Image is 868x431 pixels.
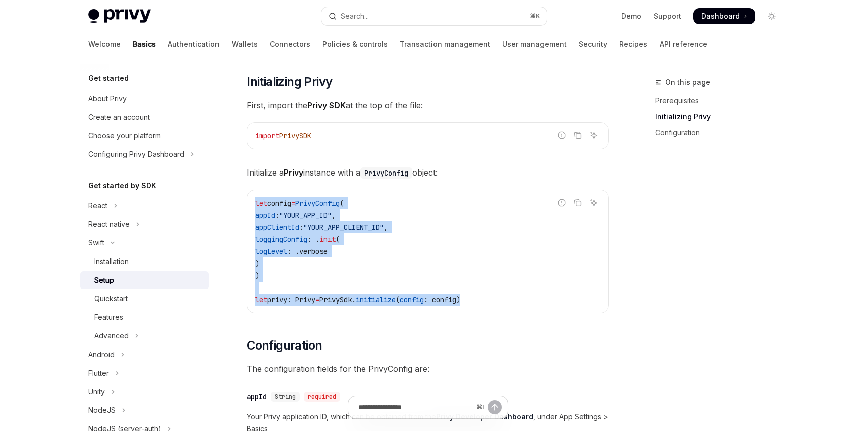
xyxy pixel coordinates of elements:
button: Open search [321,7,547,25]
span: appId [255,211,275,220]
strong: Privy SDK [307,100,346,110]
span: "YOUR_APP_CLIENT_ID" [303,223,384,232]
button: Send message [488,400,502,414]
div: Advanced [94,330,129,342]
a: Features [80,308,209,326]
a: Quickstart [80,290,209,308]
a: Choose your platform [80,127,209,145]
a: Create an account [80,108,209,126]
div: React native [88,218,130,230]
div: Choose your platform [88,130,161,142]
span: let [255,199,267,208]
span: ( [396,295,400,304]
span: , [384,223,388,232]
div: Create an account [88,111,150,123]
button: Toggle React native section [80,215,209,233]
img: light logo [88,9,151,23]
span: = [291,199,295,208]
div: Unity [88,386,105,398]
div: Android [88,349,115,361]
span: The configuration fields for the PrivyConfig are: [247,362,609,376]
span: let [255,295,267,304]
a: Recipes [619,32,647,56]
a: Connectors [270,32,310,56]
h5: Get started by SDK [88,180,156,192]
span: , [332,211,336,220]
button: Toggle Flutter section [80,364,209,382]
div: Features [94,311,123,323]
a: Transaction management [400,32,490,56]
span: On this page [665,76,710,89]
button: Toggle React section [80,197,209,215]
span: ) [255,271,259,280]
button: Ask AI [587,129,600,142]
a: Wallets [232,32,258,56]
span: : . [307,235,319,244]
span: String [275,393,296,401]
span: First, import the at the top of the file: [247,98,609,112]
a: Policies & controls [322,32,388,56]
a: Security [579,32,607,56]
span: initialize [356,295,396,304]
div: Search... [341,10,369,22]
span: "YOUR_APP_ID" [279,211,332,220]
span: : config) [424,295,460,304]
a: Demo [621,11,641,21]
span: config [400,295,424,304]
div: NodeJS [88,404,116,416]
div: Installation [94,255,129,268]
a: Configuration [655,125,788,141]
span: ( [340,199,344,208]
input: Ask a question... [358,396,472,418]
a: Support [654,11,681,21]
span: : [275,211,279,220]
strong: Privy [284,167,303,178]
span: ( [336,235,340,244]
a: Setup [80,271,209,289]
a: Authentication [168,32,220,56]
button: Copy the contents from the code block [571,196,584,209]
a: Prerequisites [655,93,788,109]
button: Copy the contents from the code block [571,129,584,142]
div: React [88,200,107,212]
span: config [267,199,291,208]
button: Toggle Configuring Privy Dashboard section [80,145,209,163]
div: appId [247,392,267,402]
span: Initialize a instance with a object: [247,165,609,180]
div: Setup [94,274,114,286]
button: Toggle Unity section [80,383,209,401]
span: verbose [299,247,328,256]
span: = [315,295,319,304]
span: ) [255,259,259,268]
span: ⌘ K [530,12,540,20]
button: Report incorrect code [555,129,568,142]
a: Dashboard [693,8,755,24]
button: Toggle NodeJS section [80,401,209,419]
a: API reference [660,32,707,56]
span: appClientId [255,223,299,232]
a: Welcome [88,32,121,56]
h5: Get started [88,72,129,84]
span: PrivySdk. [319,295,356,304]
button: Toggle Android section [80,346,209,364]
div: Configuring Privy Dashboard [88,148,184,160]
span: loggingConfig [255,235,307,244]
span: import [255,131,279,140]
a: Installation [80,252,209,271]
span: PrivySDK [279,131,311,140]
span: privy: Privy [267,295,315,304]
span: Initializing Privy [247,74,332,90]
button: Toggle Advanced section [80,327,209,345]
span: Dashboard [701,11,740,21]
button: Report incorrect code [555,196,568,209]
a: User management [502,32,567,56]
span: : . [287,247,299,256]
button: Ask AI [587,196,600,209]
a: About Privy [80,90,209,108]
button: Toggle dark mode [764,8,780,24]
span: PrivyConfig [295,199,340,208]
code: PrivyConfig [360,167,412,179]
div: Flutter [88,367,109,379]
button: Toggle Swift section [80,234,209,252]
span: init [319,235,336,244]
